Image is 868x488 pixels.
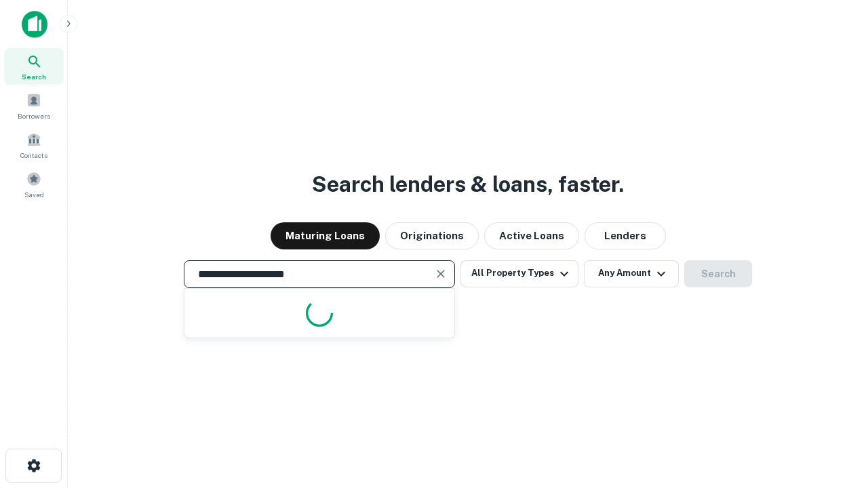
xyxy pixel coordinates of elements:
[22,71,46,82] span: Search
[584,260,679,287] button: Any Amount
[585,222,666,249] button: Lenders
[312,168,624,201] h3: Search lenders & loans, faster.
[24,189,44,200] span: Saved
[4,166,64,203] a: Saved
[20,150,47,161] span: Contacts
[800,380,868,445] iframe: Chat Widget
[271,222,380,249] button: Maturing Loans
[484,222,579,249] button: Active Loans
[431,264,450,283] button: Clear
[4,127,64,163] a: Contacts
[4,48,64,85] a: Search
[18,110,50,121] span: Borrowers
[4,87,64,124] a: Borrowers
[22,11,47,38] img: capitalize-icon.png
[385,222,479,249] button: Originations
[460,260,578,287] button: All Property Types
